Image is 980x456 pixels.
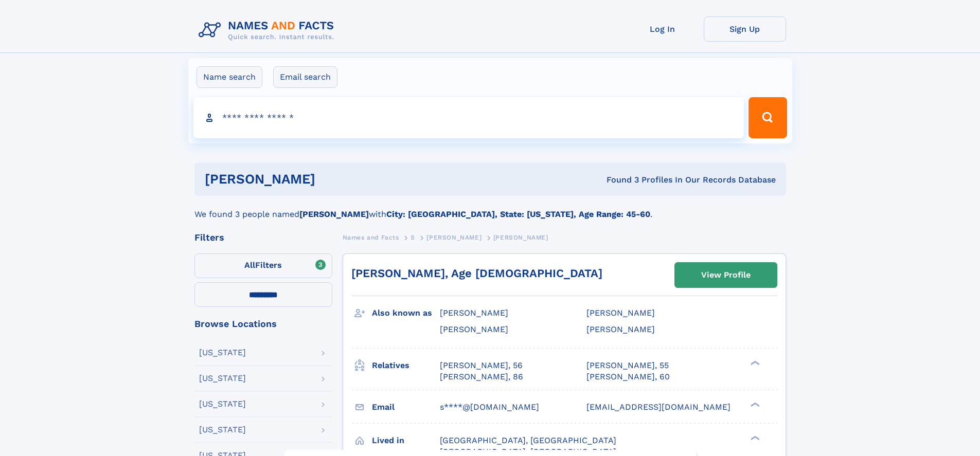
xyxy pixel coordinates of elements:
[426,231,482,244] a: [PERSON_NAME]
[199,426,246,434] div: [US_STATE]
[343,231,399,244] a: Names and Facts
[426,234,482,241] span: [PERSON_NAME]
[586,308,655,318] span: [PERSON_NAME]
[372,398,440,416] h3: Email
[748,401,760,408] div: ❯
[440,308,508,318] span: [PERSON_NAME]
[372,304,440,322] h3: Also known as
[704,16,786,42] a: Sign Up
[411,234,415,241] span: S
[199,374,246,382] div: [US_STATE]
[193,97,744,138] input: search input
[461,174,776,186] div: Found 3 Profiles In Our Records Database
[199,400,246,408] div: [US_STATE]
[194,16,343,44] img: Logo Names and Facts
[749,97,787,138] button: Search Button
[199,349,246,357] div: [US_STATE]
[440,324,508,334] span: [PERSON_NAME]
[586,402,730,412] span: [EMAIL_ADDRESS][DOMAIN_NAME]
[205,173,461,186] h1: [PERSON_NAME]
[586,371,670,382] a: [PERSON_NAME], 60
[299,209,369,219] b: [PERSON_NAME]
[194,253,332,278] label: Filters
[273,66,337,88] label: Email search
[386,209,650,219] b: City: [GEOGRAPHIC_DATA], State: [US_STATE], Age Range: 45-60
[748,434,760,441] div: ❯
[194,196,786,221] div: We found 3 people named with .
[194,233,332,242] div: Filters
[372,357,440,374] h3: Relatives
[440,371,523,382] a: [PERSON_NAME], 86
[244,260,255,270] span: All
[675,263,777,287] a: View Profile
[701,263,751,287] div: View Profile
[621,16,704,42] a: Log In
[440,360,523,371] a: [PERSON_NAME], 56
[493,234,548,241] span: [PERSON_NAME]
[440,435,616,445] span: [GEOGRAPHIC_DATA], [GEOGRAPHIC_DATA]
[197,66,262,88] label: Name search
[586,324,655,334] span: [PERSON_NAME]
[372,432,440,449] h3: Lived in
[351,267,602,280] a: [PERSON_NAME], Age [DEMOGRAPHIC_DATA]
[411,231,415,244] a: S
[748,359,760,366] div: ❯
[586,360,669,371] a: [PERSON_NAME], 55
[194,319,332,329] div: Browse Locations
